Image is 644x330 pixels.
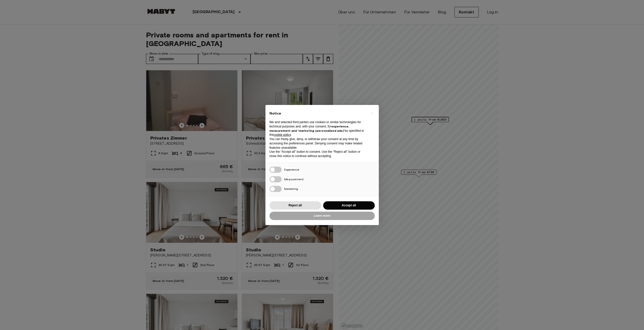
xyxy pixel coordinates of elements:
[269,150,367,158] p: Use the “Accept all” button to consent. Use the “Reject all” button or close this notice to conti...
[269,120,367,137] p: We and selected third parties use cookies or similar technologies for technical purposes and, wit...
[274,133,291,137] a: cookie policy
[269,212,375,220] button: Learn more
[269,124,349,133] strong: experience, measurement and “marketing (personalized ads)”
[371,110,373,116] span: ×
[284,187,298,191] span: Marketing
[269,137,367,150] p: You can freely give, deny, or withdraw your consent at any time by accessing the preferences pane...
[284,177,304,181] span: Measurement
[368,109,376,117] button: Close this notice
[269,111,367,116] h2: Notice
[269,201,321,210] button: Reject all
[284,168,299,171] span: Experience
[323,201,375,210] button: Accept all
